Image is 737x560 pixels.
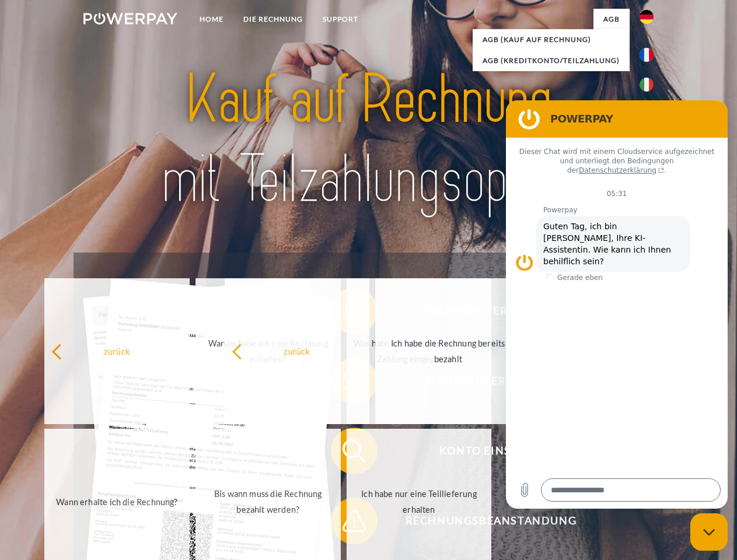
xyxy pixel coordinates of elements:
[83,13,177,24] img: logo-powerpay-white.svg
[190,9,233,30] a: Home
[233,9,313,30] a: DIE RECHNUNG
[473,29,630,50] a: AGB (Kauf auf Rechnung)
[313,9,368,30] a: SUPPORT
[640,48,654,62] img: fr
[202,335,334,367] div: Warum habe ich eine Rechnung erhalten?
[640,78,654,92] img: it
[690,513,728,551] iframe: Schaltfläche zum Öffnen des Messaging-Fensters; Konversation läuft
[51,343,183,359] div: zurück
[354,486,485,517] div: Ich habe nur eine Teillieferung erhalten
[202,486,334,517] div: Bis wann muss die Rechnung bezahlt werden?
[382,335,514,367] div: Ich habe die Rechnung bereits bezahlt
[640,10,654,24] img: de
[506,100,728,509] iframe: Messaging-Fenster
[473,50,630,71] a: AGB (Kreditkonto/Teilzahlung)
[593,9,630,30] a: agb
[111,56,626,223] img: title-powerpay_de.svg
[51,494,183,509] div: Wann erhalte ich die Rechnung?
[232,343,363,359] div: zurück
